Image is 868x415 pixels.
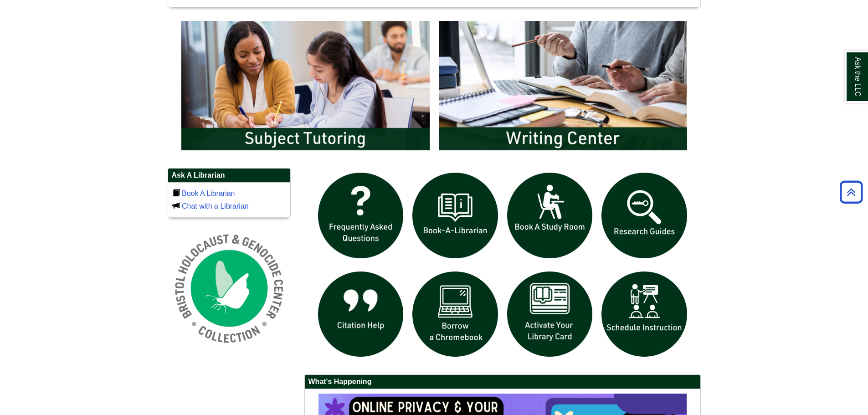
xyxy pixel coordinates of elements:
[837,186,866,198] a: Back to Top
[408,267,503,362] img: Borrow a chromebook icon links to the borrow a chromebook web page
[434,16,692,155] img: Writing Center Information
[313,267,408,362] img: citation help icon links to citation help guide page
[503,267,597,362] img: activate Library Card icon links to form to activate student ID into library card
[182,190,235,197] a: Book A Librarian
[305,375,700,389] h2: What's Happening
[168,227,291,350] img: Holocaust and Genocide Collection
[177,16,434,155] img: Subject Tutoring Information
[182,202,249,210] a: Chat with a Librarian
[408,168,503,263] img: Book a Librarian icon links to book a librarian web page
[177,16,692,159] div: slideshow
[313,168,408,263] img: frequently asked questions
[168,169,290,183] h2: Ask A Librarian
[503,168,597,263] img: book a study room icon links to book a study room web page
[597,168,692,263] img: Research Guides icon links to research guides web page
[597,267,692,362] img: For faculty. Schedule Library Instruction icon links to form.
[313,168,692,365] div: slideshow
